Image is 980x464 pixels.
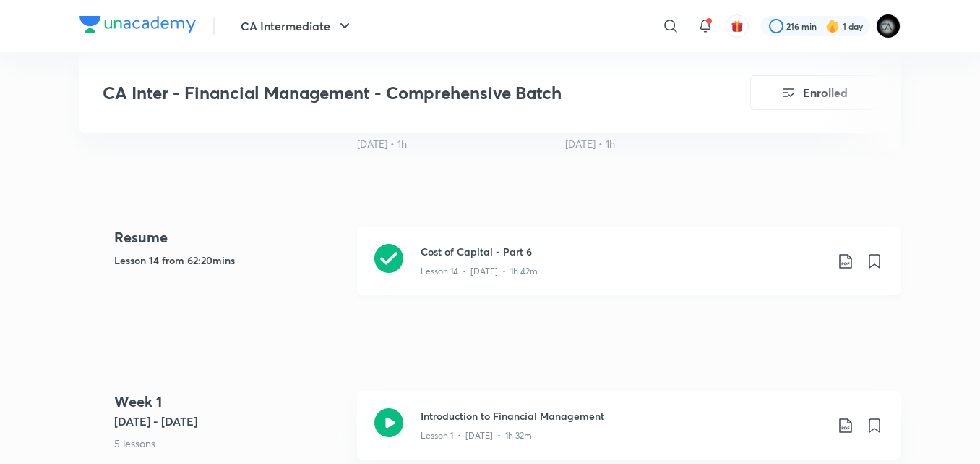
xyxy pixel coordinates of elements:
p: Lesson 14 • [DATE] • 1h 42m [421,265,538,278]
img: avatar [731,20,744,33]
h3: CA Inter - Financial Management - Comprehensive Batch [103,83,669,104]
div: 15th Aug • 1h [565,137,762,151]
button: CA Intermediate [232,12,362,41]
button: Enrolled [750,75,877,110]
p: Lesson 1 • [DATE] • 1h 32m [421,429,532,442]
h3: Introduction to Financial Management [421,408,825,423]
p: 5 lessons [114,436,345,451]
h4: Resume [114,227,345,248]
img: poojita Agrawal [876,14,901,38]
h3: Cost of Capital - Part 6 [421,244,825,259]
img: Company Logo [79,16,196,33]
button: avatar [726,14,749,38]
div: 27th Jul • 1h [357,137,554,151]
a: Company Logo [79,16,196,37]
img: streak [825,19,840,33]
h5: Lesson 14 from 62:20mins [114,253,345,268]
h4: Week 1 [114,391,345,413]
a: Cost of Capital - Part 6Lesson 14 • [DATE] • 1h 42m [357,227,901,313]
h5: [DATE] - [DATE] [114,413,345,430]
